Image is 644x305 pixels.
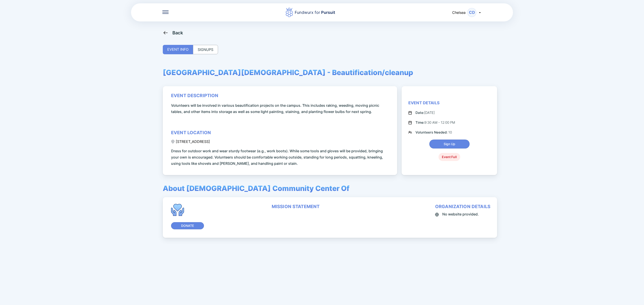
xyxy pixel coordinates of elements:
[272,204,320,209] div: mission statement
[415,120,455,125] div: 9:30 AM - 12:00 PM
[429,140,470,148] button: Sign Up
[415,130,448,134] span: Volunteers Needed:
[444,142,455,146] span: Sign Up
[163,68,413,77] span: [GEOGRAPHIC_DATA][DEMOGRAPHIC_DATA] - Beautification/cleanup
[435,204,490,209] div: organization details
[171,148,390,167] span: Dress for outdoor work and wear sturdy footwear (e.g., work boots). While some tools and gloves w...
[171,222,204,229] button: Donate
[172,30,183,36] div: Back
[439,153,460,161] div: Event Full
[171,102,390,115] span: Volunteers will be involved in various beautification projects on the campus. This includes rakin...
[163,184,350,193] span: About [DEMOGRAPHIC_DATA] Community Center Of
[452,10,466,15] span: Chelsea
[467,8,476,17] div: CD
[415,111,424,115] span: Date:
[171,139,210,144] div: [STREET_ADDRESS]
[320,10,335,15] span: Pursuit
[181,224,194,228] span: Donate
[193,45,218,54] div: SIGNUPS
[415,120,424,125] span: Time:
[163,45,193,54] div: EVENT INFO
[171,93,218,98] div: event description
[295,9,335,16] div: Fundwurx for
[415,130,452,135] div: 10
[171,130,211,135] div: event location
[408,100,440,106] div: Event Details
[442,211,479,217] span: No website provided.
[415,110,435,115] div: [DATE]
